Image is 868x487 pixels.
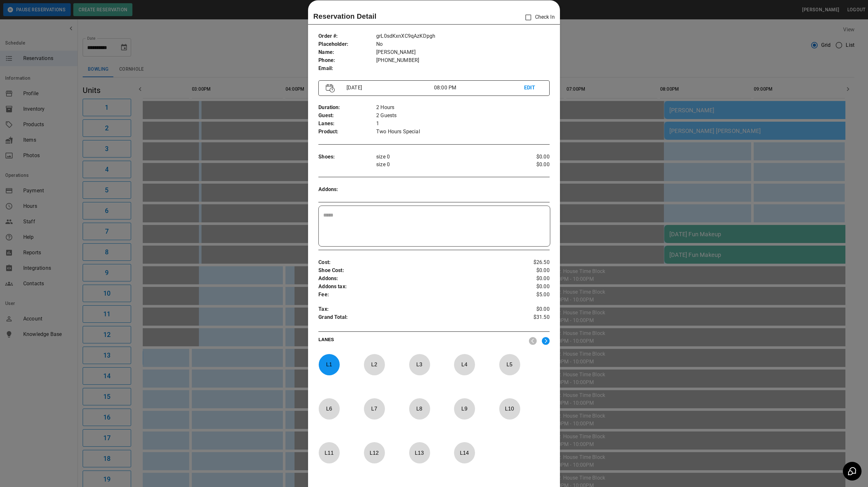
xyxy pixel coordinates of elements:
[318,128,376,136] p: Product :
[318,401,340,416] p: L 6
[318,56,376,65] p: Phone :
[318,120,376,128] p: Lanes :
[318,104,376,112] p: Duration :
[434,84,524,92] p: 08:00 PM
[529,337,537,345] img: nav_left.svg
[376,48,550,56] p: [PERSON_NAME]
[409,357,430,372] p: L 3
[454,401,475,416] p: L 9
[409,401,430,416] p: L 8
[318,445,340,460] p: L 11
[376,153,511,161] p: size 0
[318,112,376,120] p: Guest :
[318,275,511,283] p: Addons :
[318,283,511,291] p: Addons tax :
[409,445,430,460] p: L 13
[376,40,550,48] p: No
[511,259,549,267] p: $26.50
[318,357,340,372] p: L 1
[326,84,335,93] img: Vector
[344,84,434,92] p: [DATE]
[454,357,475,372] p: L 4
[318,267,511,275] p: Shoe Cost :
[511,267,549,275] p: $0.00
[318,305,511,313] p: Tax :
[313,11,377,22] p: Reservation Detail
[318,153,376,161] p: Shoes :
[364,357,385,372] p: L 2
[318,313,511,323] p: Grand Total :
[318,32,376,40] p: Order # :
[318,65,376,73] p: Email :
[511,153,549,161] p: $0.00
[376,32,550,40] p: grL0sdKxnXC9qAzKDpgh
[318,291,511,299] p: Fee :
[376,120,550,128] p: 1
[511,305,549,313] p: $0.00
[511,283,549,291] p: $0.00
[376,112,550,120] p: 2 Guests
[376,104,550,112] p: 2 Hours
[511,291,549,299] p: $5.00
[511,161,549,168] p: $0.00
[542,337,550,345] img: right.svg
[524,84,542,92] p: EDIT
[454,445,475,460] p: L 14
[499,357,520,372] p: L 5
[318,40,376,48] p: Placeholder :
[499,401,520,416] p: L 10
[511,313,549,323] p: $31.50
[376,56,550,65] p: [PHONE_NUMBER]
[318,259,511,267] p: Cost :
[522,11,555,24] p: Check In
[364,445,385,460] p: L 12
[511,275,549,283] p: $0.00
[318,336,524,345] p: LANES
[376,128,550,136] p: Two Hours Special
[318,186,376,194] p: Addons :
[318,48,376,56] p: Name :
[376,161,511,168] p: size 0
[364,401,385,416] p: L 7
